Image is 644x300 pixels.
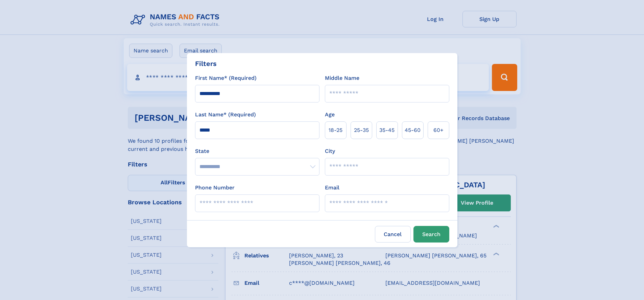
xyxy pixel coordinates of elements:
[325,184,339,192] label: Email
[375,226,411,243] label: Cancel
[433,126,444,134] span: 60+
[325,111,335,119] label: Age
[195,111,256,119] label: Last Name* (Required)
[325,74,359,82] label: Middle Name
[379,126,395,134] span: 35‑45
[195,74,257,82] label: First Name* (Required)
[195,184,235,192] label: Phone Number
[195,59,217,69] div: Filters
[405,126,421,134] span: 45‑60
[325,147,335,155] label: City
[413,226,449,243] button: Search
[354,126,369,134] span: 25‑35
[195,147,319,155] label: State
[329,126,342,134] span: 18‑25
